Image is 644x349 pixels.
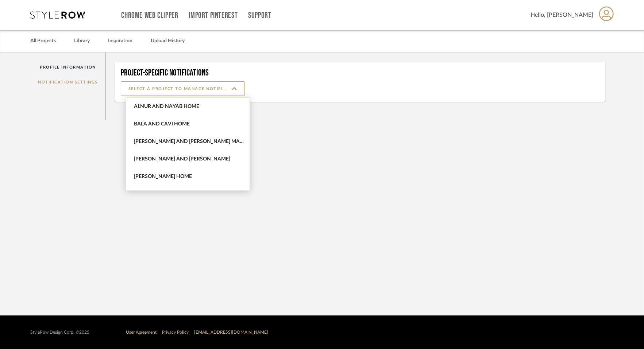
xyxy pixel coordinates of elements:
a: Import Pinterest [189,12,238,19]
a: Inspiration [108,36,133,46]
div: StyleRow Design Corp. ©2025 [31,330,90,335]
span: [PERSON_NAME] and [PERSON_NAME] Master Bathroom [134,139,244,145]
h4: Project-Specific Notifications [121,67,599,78]
a: [EMAIL_ADDRESS][DOMAIN_NAME] [194,330,269,334]
a: Privacy Policy [162,330,189,334]
a: All Projects [31,36,56,46]
span: [PERSON_NAME] Home [134,174,244,180]
a: Profile Information [31,60,106,75]
a: Chrome Web Clipper [122,12,178,19]
input: SELECT A PROJECT TO MANAGE NOTIFICATIONS [121,81,245,96]
span: Hello, [PERSON_NAME] [531,11,594,19]
a: Upload History [151,36,185,46]
a: Library [74,36,90,46]
span: Alnur and Nayab Home [134,104,244,110]
span: [PERSON_NAME] and [PERSON_NAME] [134,156,244,162]
a: Support [248,12,271,19]
a: User Agreement [126,330,157,334]
span: Bala and Cavi Home [134,121,244,127]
